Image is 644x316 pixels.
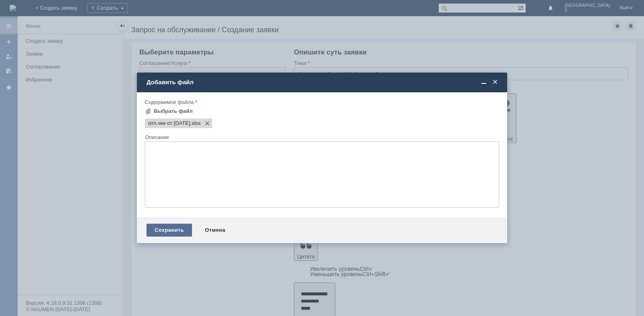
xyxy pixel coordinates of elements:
div: Описание [145,135,497,140]
div: [PERSON_NAME] удалить отложенный чек [3,3,118,10]
span: Свернуть (Ctrl + M) [480,79,488,86]
span: Закрыть [491,79,499,86]
span: отл.чек от 10.09.25.xlsx [190,120,201,127]
div: Добавить файл [147,79,499,86]
div: Выбрать файл [154,108,193,114]
div: Содержимое файла [145,100,497,105]
span: отл.чек от 10.09.25.xlsx [148,120,190,127]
